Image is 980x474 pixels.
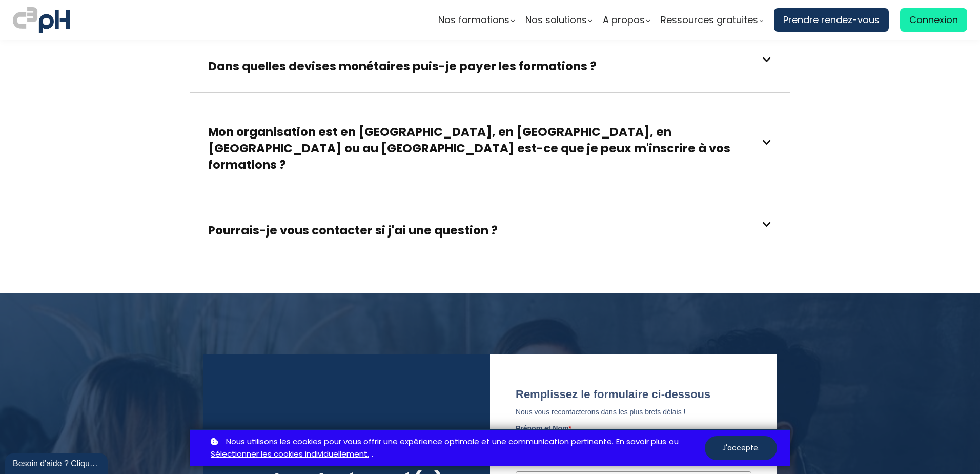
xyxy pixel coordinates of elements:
p: ou . [208,436,705,461]
span: Connexion [909,12,958,28]
p: Nous vous recontacterons dans les plus brefs délais ! [516,406,751,418]
h3: Dans quelles devises monétaires puis-je payer les formations ? [208,58,597,74]
iframe: chat widget [5,451,110,474]
label: Prénom et Nom [516,423,751,434]
title: Remplissez le formulaire ci-dessous [516,388,751,401]
span: Nous utilisons les cookies pour vous offrir une expérience optimale et une communication pertinente. [226,436,614,448]
span: A propos [603,12,645,28]
h3: Pourrais-je vous contacter si j'ai une question ? [208,222,498,239]
span: Ressources gratuites [661,12,758,28]
a: Prendre rendez-vous [774,8,889,32]
a: Sélectionner les cookies individuellement. [211,448,369,461]
h3: Mon organisation est en [GEOGRAPHIC_DATA], en [GEOGRAPHIC_DATA], en [GEOGRAPHIC_DATA] ou au [GEOG... [208,124,763,173]
button: J'accepte. [705,436,777,460]
span: Nos formations [438,12,509,28]
img: logo C3PH [13,5,70,35]
span: Prendre rendez-vous [783,12,880,28]
a: En savoir plus [616,436,666,448]
a: Connexion [900,8,967,32]
span: Nos solutions [525,12,587,28]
